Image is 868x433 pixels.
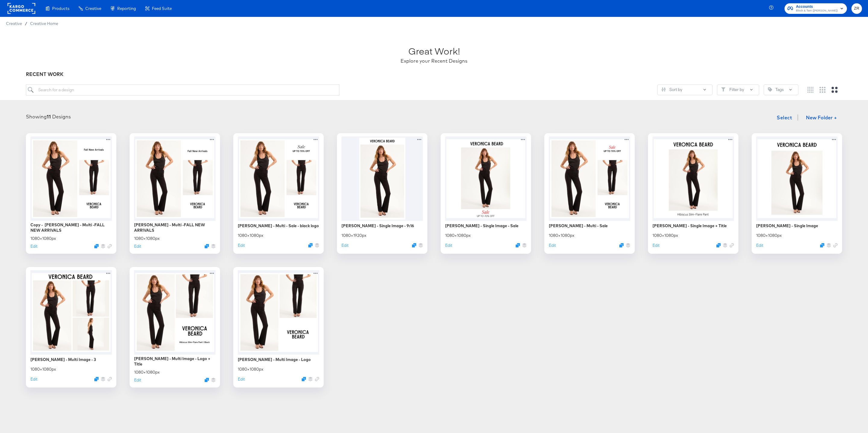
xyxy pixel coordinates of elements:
[412,243,416,247] svg: Duplicate
[408,45,460,58] div: Great Work!
[130,133,220,254] div: [PERSON_NAME] - Multi -FALL NEW ARRIVALS1080×1080pxEditDuplicate
[796,4,838,10] span: Accounts
[30,21,58,26] a: Creative Home
[441,133,531,254] div: [PERSON_NAME] - Single Image - Sale1080×1080pxEditDuplicate
[653,233,678,238] div: 1080 × 1080 px
[445,223,518,229] div: [PERSON_NAME] - Single Image - Sale
[30,222,112,233] div: Copy - [PERSON_NAME] - Multi -FALL NEW ARRIVALS
[549,223,608,229] div: [PERSON_NAME] - Multi - Sale
[619,243,624,247] svg: Duplicate
[341,243,348,248] button: Edit
[445,233,471,238] div: 1080 × 1080 px
[833,243,838,247] svg: Link
[308,243,313,247] svg: Duplicate
[238,376,245,382] button: Edit
[341,233,366,238] div: 1080 × 1920 px
[544,133,635,254] div: [PERSON_NAME] - Multi - Sale1080×1080pxEditDuplicate
[130,267,220,388] div: [PERSON_NAME] - Multi Image - Logo + Title1080×1080pxEditDuplicate
[26,267,116,388] div: [PERSON_NAME] - Multi Image - 31080×1080pxEditDuplicate
[233,133,324,254] div: [PERSON_NAME] - Multi - Sale - black logo1080×1080pxEditDuplicate
[26,133,116,254] div: Copy - [PERSON_NAME] - Multi -FALL NEW ARRIVALS1080×1080pxEditDuplicate
[302,377,306,381] svg: Duplicate
[854,5,860,12] span: ZR
[238,223,319,229] div: [PERSON_NAME] - Multi - Sale - black logo
[730,243,734,247] svg: Link
[85,6,101,11] span: Creative
[807,87,813,93] svg: Small grid
[30,243,37,249] button: Edit
[764,84,798,95] button: TagTags
[134,236,160,241] div: 1080 × 1080 px
[851,3,862,14] button: ZR
[516,243,520,247] svg: Duplicate
[238,357,311,362] div: [PERSON_NAME] - Multi Image - Logo
[134,377,141,383] button: Edit
[6,21,22,26] span: Creative
[117,6,136,11] span: Reporting
[721,87,725,92] svg: Filter
[768,87,772,92] svg: Tag
[832,87,838,93] svg: Large grid
[756,223,818,229] div: [PERSON_NAME] - Single Image
[233,267,324,388] div: [PERSON_NAME] - Multi Image - Logo1080×1080pxEditDuplicate
[22,21,30,26] span: /
[26,71,842,78] div: RECENT WORK
[819,87,826,93] svg: Medium grid
[134,356,215,367] div: [PERSON_NAME] - Multi Image - Logo + Title
[662,87,666,92] svg: Sliders
[134,222,215,233] div: [PERSON_NAME] - Multi -FALL NEW ARRIVALS
[341,223,414,229] div: [PERSON_NAME] - Single Image - 9:16
[717,84,759,95] button: FilterFilter by
[205,244,209,248] svg: Duplicate
[752,133,842,254] div: [PERSON_NAME] - Single Image1080×1080pxEditDuplicate
[108,377,112,381] svg: Link
[30,376,37,382] button: Edit
[315,377,319,381] svg: Link
[820,243,824,247] svg: Duplicate
[30,366,56,372] div: 1080 × 1080 px
[337,133,427,254] div: [PERSON_NAME] - Single Image - 9:161080×1920pxEditDuplicate
[30,236,56,241] div: 1080 × 1080 px
[756,233,782,238] div: 1080 × 1080 px
[657,84,712,95] button: SlidersSort by
[30,357,96,362] div: [PERSON_NAME] - Multi Image - 3
[549,233,574,238] div: 1080 × 1080 px
[653,243,659,248] button: Edit
[238,243,245,248] button: Edit
[238,233,263,238] div: 1080 × 1080 px
[796,8,838,13] span: Block & Tam ([PERSON_NAME])
[134,243,141,249] button: Edit
[94,244,99,248] svg: Duplicate
[785,3,847,14] button: AccountsBlock & Tam ([PERSON_NAME])
[801,112,842,124] button: New Folder +
[26,84,339,96] input: Search for a design
[716,243,721,247] svg: Duplicate
[401,58,467,64] div: Explore your Recent Designs
[152,6,172,11] span: Feed Suite
[774,111,794,124] button: Select
[238,366,263,372] div: 1080 × 1080 px
[94,377,99,381] svg: Duplicate
[134,369,160,375] div: 1080 × 1080 px
[777,113,792,122] span: Select
[205,378,209,382] svg: Duplicate
[26,113,71,120] div: Showing Designs
[47,114,51,120] strong: 11
[445,243,452,248] button: Edit
[549,243,556,248] button: Edit
[653,223,727,229] div: [PERSON_NAME] - Single Image + Title
[52,6,69,11] span: Products
[756,243,763,248] button: Edit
